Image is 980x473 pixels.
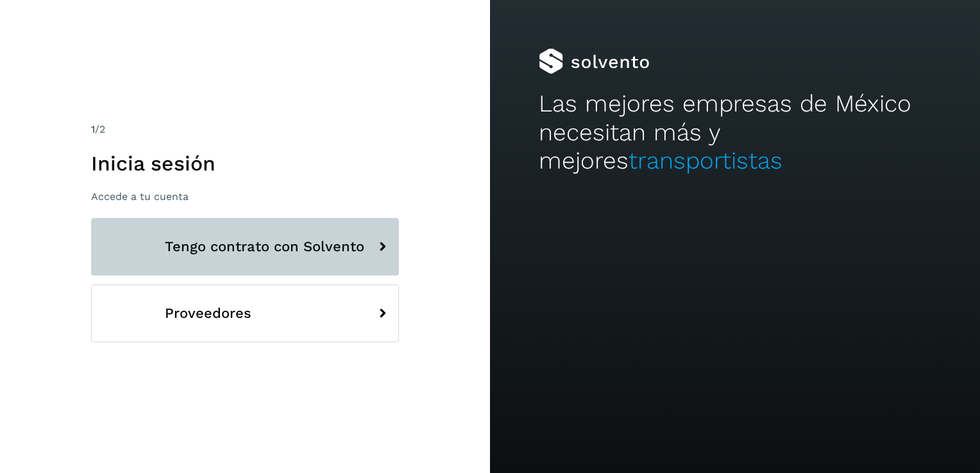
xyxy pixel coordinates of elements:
div: /2 [91,122,399,137]
h2: Las mejores empresas de México necesitan más y mejores [539,90,931,175]
span: Proveedores [165,306,251,321]
span: transportistas [629,147,782,174]
h1: Inicia sesión [91,151,399,176]
p: Accede a tu cuenta [91,190,399,203]
button: Tengo contrato con Solvento [91,218,399,276]
span: 1 [91,123,95,135]
button: Proveedores [91,285,399,342]
span: Tengo contrato con Solvento [165,239,364,254]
